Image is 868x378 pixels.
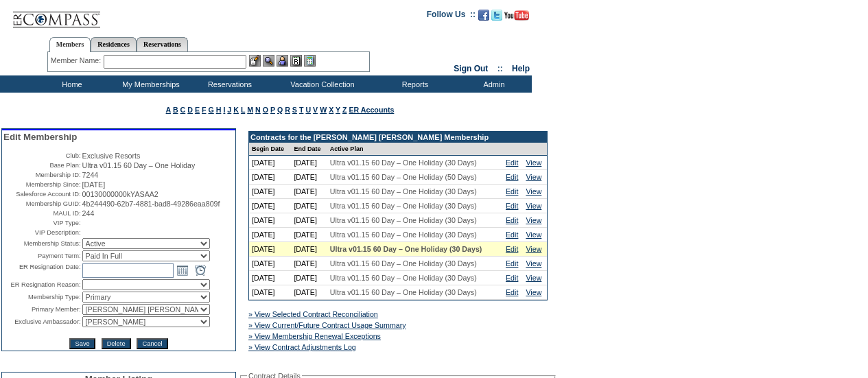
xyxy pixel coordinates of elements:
[248,343,356,351] a: » View Contract Adjustments Log
[506,216,518,224] a: Edit
[478,10,489,21] img: Become our fan on Facebook
[526,216,541,224] a: View
[497,64,503,73] span: ::
[478,14,489,22] a: Become our fan on Facebook
[277,106,283,114] a: Q
[506,158,518,167] a: Edit
[299,106,304,114] a: T
[313,106,318,114] a: V
[506,202,518,210] a: Edit
[329,106,333,114] a: X
[3,132,77,142] span: Edit Membership
[216,106,222,114] a: H
[526,187,541,196] a: View
[3,279,81,290] td: ER Resignation Reason:
[506,231,518,239] a: Edit
[249,228,291,242] td: [DATE]
[189,75,268,93] td: Reservations
[504,10,529,21] img: Subscribe to our YouTube Channel
[342,106,347,114] a: Z
[330,245,482,253] span: Ultra v01.15 60 Day – One Holiday (30 Days)
[330,231,477,239] span: Ultra v01.15 60 Day – One Holiday (30 Days)
[3,292,81,303] td: Membership Type:
[51,55,104,67] div: Member Name:
[249,185,291,199] td: [DATE]
[3,219,81,227] td: VIP Type:
[82,180,106,189] span: [DATE]
[291,170,327,185] td: [DATE]
[291,213,327,228] td: [DATE]
[249,170,291,185] td: [DATE]
[526,274,541,282] a: View
[330,202,477,210] span: Ultra v01.15 60 Day – One Holiday (30 Days)
[3,316,81,327] td: Exclusive Ambassador:
[277,55,288,67] img: Impersonate
[82,171,99,179] span: 7244
[3,238,81,249] td: Membership Status:
[3,200,81,208] td: Membership GUID:
[512,64,530,73] a: Help
[291,242,327,257] td: [DATE]
[187,106,193,114] a: D
[427,8,476,25] td: Follow Us ::
[291,143,327,156] td: End Date
[193,263,208,278] a: Open the time view popup.
[291,156,327,170] td: [DATE]
[526,231,541,239] a: View
[330,158,477,167] span: Ultra v01.15 60 Day – One Holiday (30 Days)
[173,106,178,114] a: B
[291,285,327,300] td: [DATE]
[233,106,239,114] a: K
[195,106,200,114] a: E
[327,143,503,156] td: Active Plan
[3,190,81,198] td: Salesforce Account ID:
[249,199,291,213] td: [DATE]
[526,245,541,253] a: View
[506,259,518,268] a: Edit
[336,106,340,114] a: Y
[263,55,274,67] img: View
[166,106,171,114] a: A
[506,245,518,253] a: Edit
[3,228,81,237] td: VIP Description:
[3,263,81,278] td: ER Resignation Date:
[255,106,261,114] a: N
[82,161,196,169] span: Ultra v01.15 60 Day – One Holiday
[491,14,502,22] a: Follow us on Twitter
[248,321,406,329] a: » View Current/Future Contract Usage Summary
[526,202,541,210] a: View
[305,106,311,114] a: U
[223,106,225,114] a: I
[506,288,518,296] a: Edit
[249,242,291,257] td: [DATE]
[249,257,291,271] td: [DATE]
[249,271,291,285] td: [DATE]
[268,75,374,93] td: Vacation Collection
[82,209,95,217] span: 244
[3,250,81,261] td: Payment Term:
[3,180,81,189] td: Membership Since:
[330,259,477,268] span: Ultra v01.15 60 Day – One Holiday (30 Days)
[330,173,477,181] span: Ultra v01.15 60 Day – One Holiday (50 Days)
[247,106,253,114] a: M
[526,158,541,167] a: View
[263,106,268,114] a: O
[180,106,186,114] a: C
[208,106,213,114] a: G
[504,14,529,22] a: Subscribe to our YouTube Channel
[290,55,302,67] img: Reservations
[330,288,477,296] span: Ultra v01.15 60 Day – One Holiday (30 Days)
[454,64,488,73] a: Sign Out
[137,37,188,51] a: Reservations
[249,156,291,170] td: [DATE]
[506,173,518,181] a: Edit
[227,106,231,114] a: J
[3,171,81,179] td: Membership ID:
[3,304,81,315] td: Primary Member:
[248,310,378,318] a: » View Selected Contract Reconciliation
[102,338,131,349] input: Delete
[526,173,541,181] a: View
[249,213,291,228] td: [DATE]
[3,161,81,169] td: Base Plan:
[82,200,220,208] span: 4b244490-62b7-4881-bad8-49286eaa809f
